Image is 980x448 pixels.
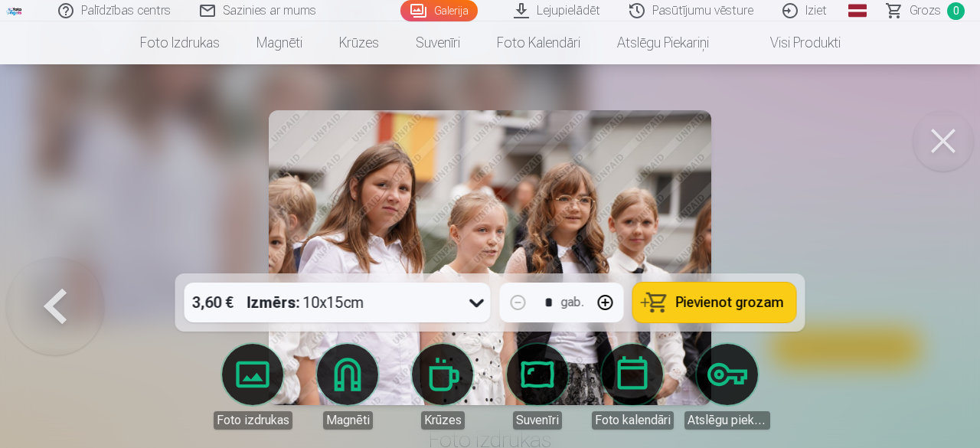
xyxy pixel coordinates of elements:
[561,293,584,312] div: gab.
[633,283,796,322] button: Pievienot grozam
[910,2,941,20] span: Grozs
[122,21,238,64] a: Foto izdrukas
[947,2,965,20] span: 0
[247,292,300,313] strong: Izmērs :
[238,21,321,64] a: Magnēti
[247,283,364,322] div: 10x15cm
[727,21,859,64] a: Visi produkti
[599,21,727,64] a: Atslēgu piekariņi
[479,21,599,64] a: Foto kalendāri
[321,21,397,64] a: Krūzes
[676,296,784,309] span: Pievienot grozam
[397,21,479,64] a: Suvenīri
[6,6,23,15] img: /fa3
[185,283,241,322] div: 3,60 €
